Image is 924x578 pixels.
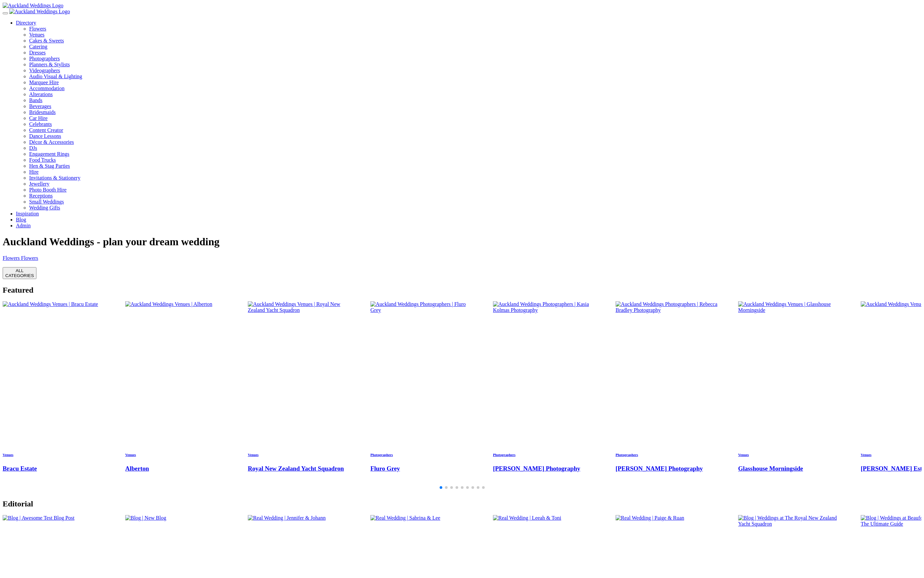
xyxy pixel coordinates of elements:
h1: Auckland Weddings - plan your dream wedding [3,236,921,248]
a: Alterations [29,91,53,97]
a: Celebrants [29,121,52,127]
a: Flowers Flowers [3,255,921,261]
a: Engagement Rings [29,151,69,157]
a: Cakes & Sweets [29,38,921,44]
a: Dance Lessons [29,133,61,139]
h6: Venues [248,453,354,457]
a: Auckland Weddings Venues | Alberton Venues Alberton [125,301,232,472]
img: Blog | Awesome Test Blog Post [3,515,75,521]
h3: Alberton [125,465,232,472]
img: Real Wedding | Sabrina & Lee [370,515,440,521]
img: Real Wedding | Paige & Ruan [616,515,684,521]
a: Hen & Stag Parties [29,163,70,169]
h6: Venues [125,453,232,457]
h3: [PERSON_NAME] Photography [493,465,600,472]
swiper-slide: 2 / 29 [125,301,232,493]
a: Auckland Weddings Venues | Glasshouse Morningside Venues Glasshouse Morningside [738,301,845,472]
h6: Venues [3,453,109,457]
img: Auckland Weddings Photographers | Rebecca Bradley Photography [616,301,722,313]
a: Blog [16,217,26,222]
a: Venues [29,32,921,38]
h6: Photographers [493,453,600,457]
a: Décor & Accessories [29,139,74,145]
a: Wedding Gifts [29,205,60,210]
h3: [PERSON_NAME] Photography [616,465,722,472]
a: Audio Visual & Lighting [29,74,921,80]
a: Beverages [29,103,51,109]
img: Auckland Weddings Venues | Royal New Zealand Yacht Squadron [248,301,354,313]
a: Bands [29,97,42,103]
h2: Featured [3,286,921,295]
a: Inspiration [16,211,39,216]
h2: Editorial [3,499,921,508]
span: Flowers [3,255,20,261]
h6: Venues [738,453,845,457]
h6: Photographers [616,453,722,457]
img: Auckland Weddings Venues | Glasshouse Morningside [738,301,845,313]
a: Auckland Weddings Venues | Bracu Estate Venues Bracu Estate [3,301,109,472]
img: Auckland Weddings Photographers | Kasia Kolmas Photography [493,301,600,313]
a: Receptions [29,193,53,199]
a: Planners & Stylists [29,62,921,68]
a: DJs [29,145,37,151]
a: Auckland Weddings Photographers | Kasia Kolmas Photography Photographers [PERSON_NAME] Photography [493,301,600,472]
a: Admin [16,223,30,228]
swiper-slide: 7 / 29 [738,301,845,493]
a: Flowers [29,26,921,32]
a: Content Creator [29,127,63,133]
h6: Photographers [370,453,477,457]
a: Photo Booth Hire [29,187,67,193]
swiper-slide: 1 / 29 [3,301,109,493]
h3: Fluro Grey [370,465,477,472]
img: Real Wedding | Jennifer & Johann [248,515,326,521]
a: Accommodation [29,86,65,91]
button: Menu [3,12,8,14]
a: Directory [16,20,36,26]
a: Car Hire [29,115,48,121]
swiper-slide: 5 / 29 [493,301,600,493]
img: Auckland Weddings Venues | Alberton [125,301,212,307]
a: Invitations & Stationery [29,175,81,181]
img: Auckland Weddings Venues | Bracu Estate [3,301,98,307]
a: Videographers [29,68,921,74]
button: ALLCATEGORIES [3,267,36,279]
h3: Glasshouse Morningside [738,465,845,472]
a: Bridesmaids [29,109,56,115]
a: Catering [29,44,921,50]
swiper-slide: 3 / 29 [248,301,354,493]
img: Real Wedding | Leeah & Toni [493,515,561,521]
a: Jewellery [29,181,49,187]
a: Marquee Hire [29,80,921,86]
swiper-slide: 4 / 29 [370,301,477,493]
a: Photographers [29,56,921,62]
img: Auckland Weddings Logo [3,3,63,9]
img: Auckland Weddings Logo [9,9,70,15]
h3: Royal New Zealand Yacht Squadron [248,465,354,472]
img: Blog | Weddings at The Royal New Zealand Yacht Squadron [738,515,845,527]
img: Auckland Weddings Photographers | Fluro Grey [370,301,477,313]
a: Hire [29,169,38,175]
img: Blog | New Blog [125,515,166,521]
swiper-slide: 6 / 29 [616,301,722,493]
a: Auckland Weddings Photographers | Fluro Grey Photographers Fluro Grey [370,301,477,472]
a: Food Trucks [29,157,56,163]
swiper-slide: 1 / 11 [3,255,921,261]
span: Flowers [21,255,38,261]
a: Auckland Weddings Venues | Royal New Zealand Yacht Squadron Venues Royal New Zealand Yacht Squadron [248,301,354,472]
a: Auckland Weddings Photographers | Rebecca Bradley Photography Photographers [PERSON_NAME] Photogr... [616,301,722,472]
div: ALL CATEGORIES [5,268,34,278]
a: Small Weddings [29,199,64,204]
a: Dresses [29,50,921,56]
h3: Bracu Estate [3,465,109,472]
